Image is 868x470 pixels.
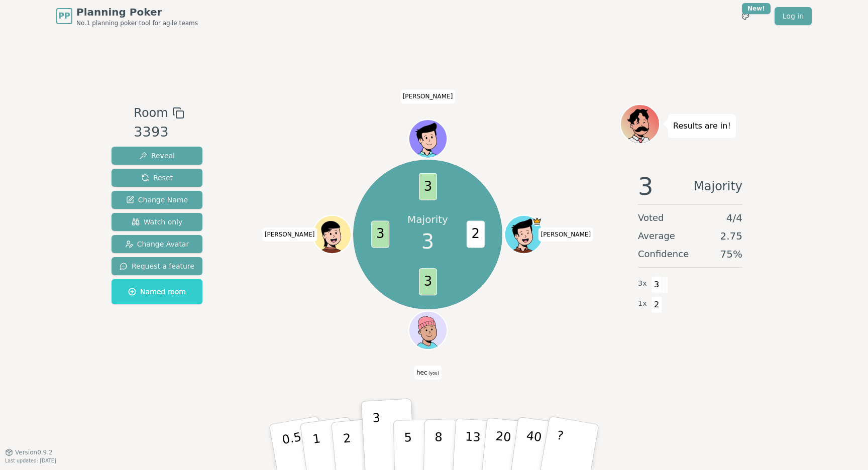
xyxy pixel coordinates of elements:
span: Change Avatar [125,239,189,249]
span: Planning Poker [76,5,198,19]
a: PPPlanning PokerNo.1 planning poker tool for agile teams [56,5,198,27]
button: Version0.9.2 [5,448,53,456]
button: Reset [112,169,202,187]
span: Named room [128,287,186,297]
span: Majority [694,174,742,198]
span: (you) [427,371,440,376]
span: Change Name [126,195,188,205]
span: Reset [141,173,173,183]
span: Voted [638,211,664,225]
span: 3 [371,221,389,248]
button: Named room [112,279,202,304]
p: Results are in! [673,119,731,133]
span: 3 x [638,278,647,289]
span: 3 [419,269,437,296]
span: Room [134,104,168,122]
button: Request a feature [112,257,202,275]
span: No.1 planning poker tool for agile teams [76,19,198,27]
span: Click to change your name [538,227,593,242]
span: 2.75 [720,229,742,243]
span: 2 [651,296,663,313]
p: 3 [372,411,383,465]
span: Version 0.9.2 [15,448,53,456]
div: 3393 [134,122,184,143]
a: Log in [775,7,812,25]
span: Watch only [132,217,183,227]
span: Reveal [139,151,175,161]
button: Reveal [112,147,202,165]
span: Last updated: [DATE] [5,458,56,463]
span: Average [638,229,675,243]
span: 4 / 4 [726,211,742,225]
span: 3 [419,173,437,200]
span: PP [58,10,70,22]
button: New! [736,7,754,25]
button: Watch only [112,213,202,231]
span: 75 % [720,247,742,261]
span: Click to change your name [400,89,456,103]
button: Click to change your avatar [410,312,446,348]
span: 1 x [638,298,647,309]
span: Click to change your name [262,227,317,242]
span: Request a feature [120,261,194,271]
span: 2 [466,221,484,248]
span: 3 [651,276,663,293]
button: Change Name [112,191,202,209]
p: Majority [407,212,448,226]
span: Edgar is the host [532,216,541,226]
button: Change Avatar [112,235,202,253]
span: 3 [638,174,654,198]
span: Click to change your name [414,366,442,380]
span: Confidence [638,247,689,261]
span: 3 [421,226,434,257]
div: New! [742,3,771,14]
